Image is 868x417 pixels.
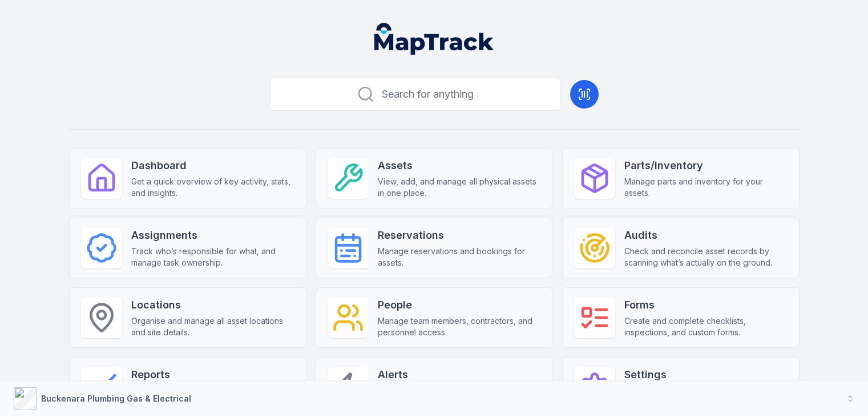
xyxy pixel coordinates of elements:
[378,367,541,383] strong: Alerts
[562,218,800,278] a: AuditsCheck and reconcile asset records by scanning what’s actually on the ground.
[270,78,561,111] button: Search for anything
[378,227,541,243] strong: Reservations
[562,287,800,348] a: FormsCreate and complete checklists, inspections, and custom forms.
[316,218,553,278] a: ReservationsManage reservations and bookings for assets.
[69,148,306,209] a: DashboardGet a quick overview of key activity, stats, and insights.
[624,367,788,383] strong: Settings
[41,394,191,403] strong: Buckenara Plumbing Gas & Electrical
[69,218,306,278] a: AssignmentsTrack who’s responsible for what, and manage task ownership.
[316,287,553,348] a: PeopleManage team members, contractors, and personnel access.
[624,158,788,174] strong: Parts/Inventory
[624,176,788,199] span: Manage parts and inventory for your assets.
[69,287,306,348] a: LocationsOrganise and manage all asset locations and site details.
[378,246,541,268] span: Manage reservations and bookings for assets.
[624,297,788,313] strong: Forms
[624,246,788,268] span: Check and reconcile asset records by scanning what’s actually on the ground.
[378,297,541,313] strong: People
[131,158,294,174] strong: Dashboard
[378,176,541,199] span: View, add, and manage all physical assets in one place.
[131,367,294,383] strong: Reports
[131,297,294,313] strong: Locations
[562,148,800,209] a: Parts/InventoryManage parts and inventory for your assets.
[131,246,294,268] span: Track who’s responsible for what, and manage task ownership.
[356,23,512,55] nav: Global
[378,158,541,174] strong: Assets
[382,86,474,102] span: Search for anything
[131,176,294,199] span: Get a quick overview of key activity, stats, and insights.
[378,315,541,338] span: Manage team members, contractors, and personnel access.
[624,315,788,338] span: Create and complete checklists, inspections, and custom forms.
[624,227,788,243] strong: Audits
[131,227,294,243] strong: Assignments
[131,315,294,338] span: Organise and manage all asset locations and site details.
[316,148,553,209] a: AssetsView, add, and manage all physical assets in one place.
